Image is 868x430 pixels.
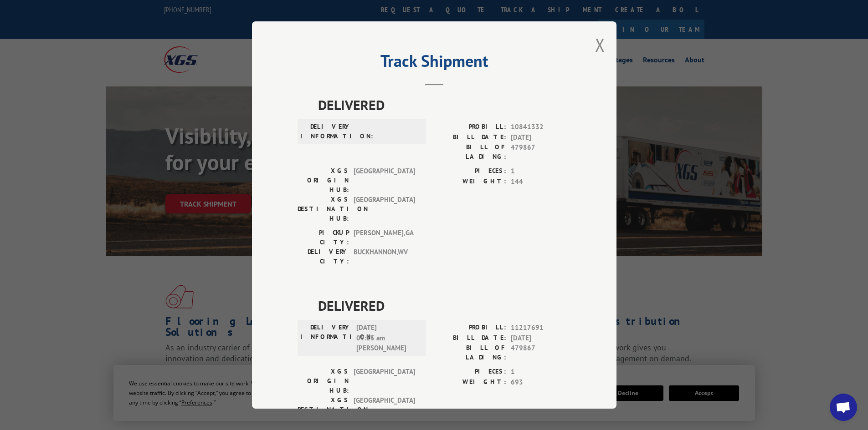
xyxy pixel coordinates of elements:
[318,295,571,316] span: DELIVERED
[595,33,605,57] button: Close modal
[434,132,506,143] label: BILL DATE:
[298,195,349,223] label: XGS DESTINATION HUB:
[511,166,571,177] span: 1
[434,323,506,333] label: PROBILL:
[511,323,571,333] span: 11217691
[434,367,506,377] label: PIECES:
[434,142,506,162] label: BILL OF LADING:
[511,377,571,388] span: 693
[511,343,571,362] span: 479867
[434,166,506,177] label: PIECES:
[298,55,571,72] h2: Track Shipment
[354,247,415,266] span: BUCKHANNON , WV
[434,343,506,362] label: BILL OF LADING:
[511,142,571,162] span: 479867
[356,323,418,354] span: [DATE] 09:25 am [PERSON_NAME]
[434,122,506,132] label: PROBILL:
[300,323,352,354] label: DELIVERY INFORMATION:
[318,95,571,115] span: DELIVERED
[434,177,506,187] label: WEIGHT:
[434,377,506,388] label: WEIGHT:
[511,122,571,132] span: 10841332
[354,195,415,223] span: [GEOGRAPHIC_DATA]
[298,166,349,195] label: XGS ORIGIN HUB:
[511,177,571,187] span: 144
[298,228,349,247] label: PICKUP CITY:
[300,122,352,141] label: DELIVERY INFORMATION:
[830,394,857,421] div: Open chat
[298,247,349,266] label: DELIVERY CITY:
[434,333,506,344] label: BILL DATE:
[354,395,415,424] span: [GEOGRAPHIC_DATA]
[298,395,349,424] label: XGS DESTINATION HUB:
[298,367,349,395] label: XGS ORIGIN HUB:
[511,367,571,377] span: 1
[354,367,415,395] span: [GEOGRAPHIC_DATA]
[354,228,415,247] span: [PERSON_NAME] , GA
[511,132,571,143] span: [DATE]
[354,166,415,195] span: [GEOGRAPHIC_DATA]
[511,333,571,344] span: [DATE]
